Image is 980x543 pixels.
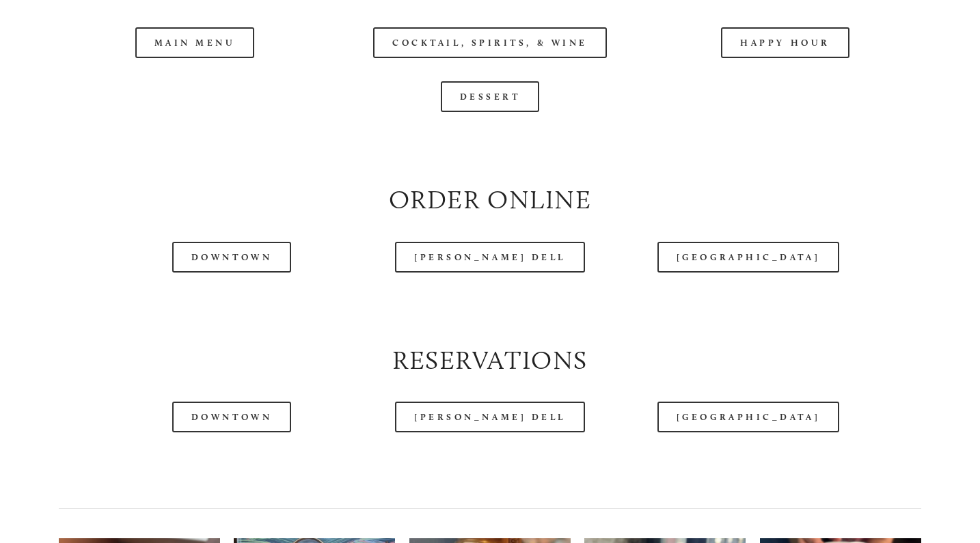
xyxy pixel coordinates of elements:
[59,182,921,218] h2: Order Online
[657,242,839,273] a: [GEOGRAPHIC_DATA]
[395,402,585,432] a: [PERSON_NAME] Dell
[441,81,540,112] a: Dessert
[172,402,291,432] a: Downtown
[395,242,585,273] a: [PERSON_NAME] Dell
[172,242,291,273] a: Downtown
[59,342,921,378] h2: Reservations
[657,402,839,432] a: [GEOGRAPHIC_DATA]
